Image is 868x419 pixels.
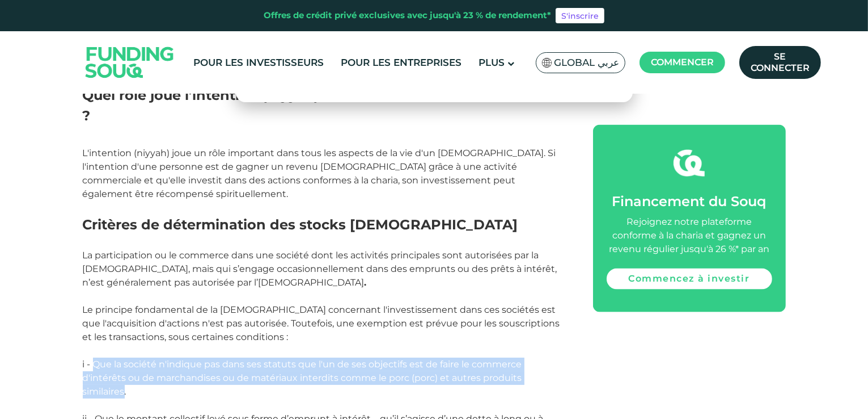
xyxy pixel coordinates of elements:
[83,216,518,233] font: Critères de détermination des stocks [DEMOGRAPHIC_DATA]
[542,58,552,68] img: Drapeau de l'Afrique du Sud
[365,277,367,288] font: .
[338,53,465,72] a: Pour les entreprises
[83,148,556,199] font: L'intention (niyyah) joue un rôle important dans tous les aspects de la vie d'un [DEMOGRAPHIC_DAT...
[739,46,821,79] a: Se connecter
[83,304,560,342] font: Le principe fondamental de la [DEMOGRAPHIC_DATA] concernant l'investissement dans ces sociétés es...
[83,250,557,288] font: La participation ou le commerce dans une société dont les activités principales sont autorisées p...
[341,57,462,68] font: Pour les entreprises
[607,269,772,290] a: Commencez à investir
[554,57,619,68] font: Global عربي
[629,274,750,284] font: Commencez à investir
[264,10,551,20] font: Offres de crédit privé exclusives avec jusqu'à 23 % de rendement*
[651,57,714,68] font: Commencer
[561,11,599,21] font: S'inscrire
[479,57,505,68] font: Plus
[609,216,769,254] font: Rejoignez notre plateforme conforme à la charia et gagnez un revenu régulier jusqu'à 26 %* par an
[74,33,185,91] img: Logo
[674,148,705,179] img: fsicon
[191,53,327,72] a: Pour les investisseurs
[751,51,810,73] font: Se connecter
[612,193,767,209] font: Financement du Souq
[556,8,604,24] a: S'inscrire
[194,57,324,68] font: Pour les investisseurs
[83,359,522,397] font: i - Que la société n'indique pas dans ses statuts que l'un de ses objectifs est de faire le comme...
